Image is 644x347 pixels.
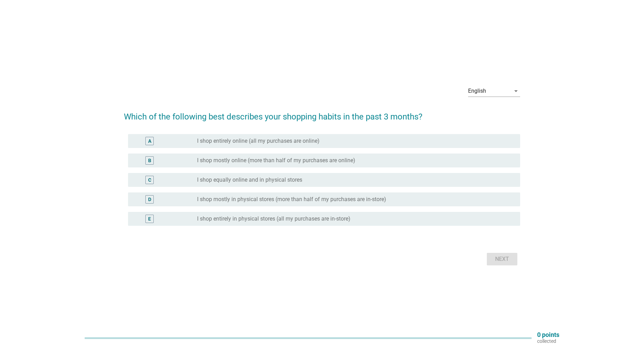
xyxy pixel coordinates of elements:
[197,196,386,203] label: I shop mostly in physical stores (more than half of my purchases are in-store)
[197,176,302,183] label: I shop equally online and in physical stores
[197,215,350,222] label: I shop entirely in physical stores (all my purchases are in-store)
[124,104,520,123] h2: Which of the following best describes your shopping habits in the past 3 months?
[197,138,320,144] label: I shop entirely online (all my purchases are online)
[148,215,151,222] div: E
[148,157,151,164] div: B
[148,196,151,203] div: D
[537,332,559,338] p: 0 points
[468,88,486,94] div: English
[512,87,520,95] i: arrow_drop_down
[148,176,151,183] div: C
[148,137,151,144] div: A
[537,338,559,344] p: collected
[197,157,355,164] label: I shop mostly online (more than half of my purchases are online)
